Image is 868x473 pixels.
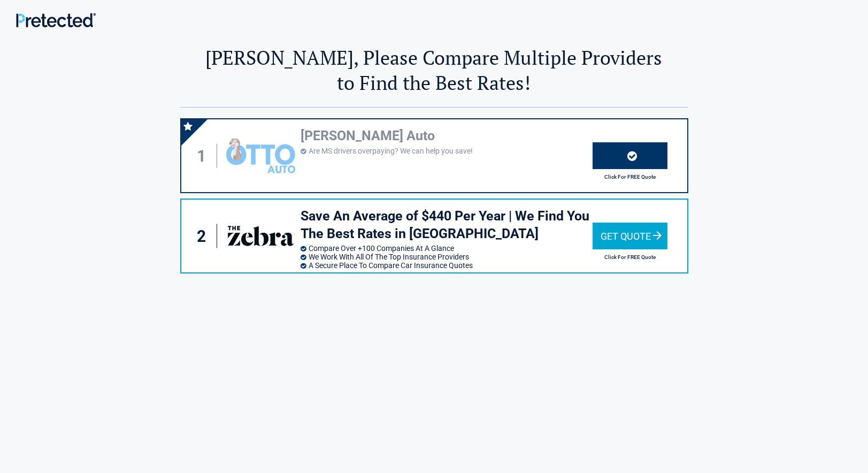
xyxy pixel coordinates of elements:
[180,45,688,95] h2: [PERSON_NAME], Please Compare Multiple Providers to Find the Best Rates!
[593,254,667,260] h2: Click For FREE Quote
[301,261,593,270] li: A Secure Place To Compare Car Insurance Quotes
[192,144,218,168] div: 1
[301,147,593,155] li: Are MS drivers overpaying? We can help you save!
[226,139,295,173] img: ottoinsurance's logo
[301,208,593,242] h3: Save An Average of $440 Per Year | We Find You The Best Rates in [GEOGRAPHIC_DATA]
[16,13,96,27] img: Main Logo
[301,253,593,261] li: We Work With All Of The Top Insurance Providers
[301,127,593,145] h3: [PERSON_NAME] Auto
[301,244,593,253] li: Compare Over +100 Companies At A Glance
[192,224,218,248] div: 2
[226,219,295,253] img: thezebra's logo
[593,174,667,180] h2: Click For FREE Quote
[593,223,667,249] div: Get Quote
